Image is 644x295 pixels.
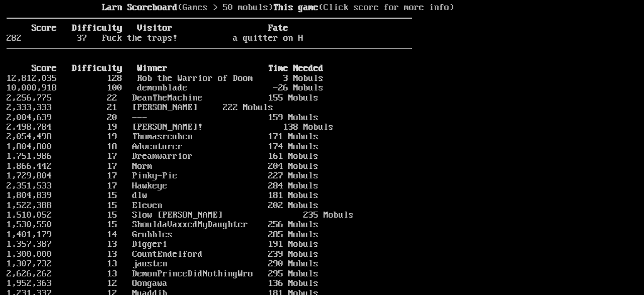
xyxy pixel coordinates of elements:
a: 1,952,363 12 Oongawa 136 Mobuls [7,278,318,288]
a: 1,804,839 15 dlw 181 Mobuls [7,190,318,201]
a: 2,256,775 22 DeanTheMachine 155 Mobuls [7,93,318,103]
b: Score Difficulty Winner Time Needed [32,63,324,73]
a: 1,357,387 13 Diggeri 191 Mobuls [7,239,318,249]
a: 1,804,800 18 Adventurer 174 Mobuls [7,142,318,152]
b: This game [273,3,318,13]
a: 1,307,732 13 jausten 290 Mobuls [7,259,318,269]
a: 2,351,533 17 Hawkeye 284 Mobuls [7,181,318,191]
a: 2,498,784 19 [PERSON_NAME]! 138 Mobuls [7,122,334,132]
a: 10,000,918 100 demonblade -26 Mobuls [7,83,324,93]
a: 2,333,333 21 [PERSON_NAME] 222 Mobuls [7,103,273,113]
a: 1,510,052 15 Slow [PERSON_NAME] 235 Mobuls [7,210,354,220]
a: 282 37 Fuck the traps! a quitter on H [7,33,303,43]
a: 1,729,804 17 Pinky-Pie 227 Mobuls [7,171,318,181]
a: 12,812,035 128 Rob the Warrior of Doom 3 Mobuls [7,73,324,83]
larn: (Games > 50 mobuls) (Click score for more info) Click on a score for more information ---- Reload... [7,3,412,280]
a: 2,004,639 20 --- 159 Mobuls [7,113,318,123]
a: 2,054,498 19 Thomasreuben 171 Mobuls [7,132,318,142]
b: Larn Scoreboard [102,3,178,13]
a: 1,522,388 15 Eleven 202 Mobuls [7,201,318,211]
a: 1,866,442 17 Norm 204 Mobuls [7,161,318,171]
a: 1,530,550 15 ShouldaVaxxedMyDaughter 256 Mobuls [7,220,318,230]
b: Score Difficulty Visitor Fate [32,23,288,33]
a: 1,300,000 13 CountEndelford 239 Mobuls [7,249,318,259]
a: 1,751,986 17 Dreamwarrior 161 Mobuls [7,151,318,161]
a: 1,401,179 14 Grubbles 285 Mobuls [7,230,318,240]
a: 2,626,262 13 DemonPrinceDidNothingWro 295 Mobuls [7,269,318,279]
